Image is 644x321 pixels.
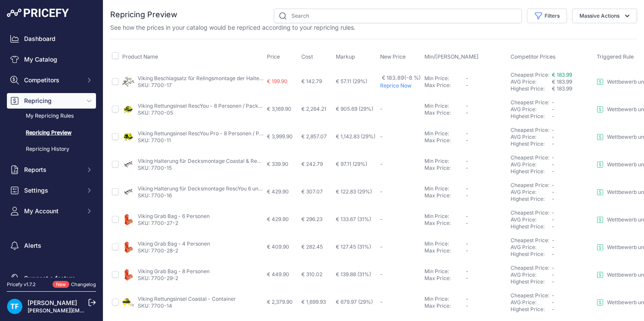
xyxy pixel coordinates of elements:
[138,130,285,137] a: Viking Rettungsinsel RescYou Pro - 8 Personen / Packtasche
[552,292,554,299] span: -
[552,306,554,312] span: -
[424,302,466,309] div: Max Price:
[511,196,545,202] a: Highest Price:
[466,137,468,143] span: -
[336,161,367,167] span: € 97.11 (29%)
[267,188,289,195] span: € 429.90
[24,97,80,105] span: Repricing
[301,161,323,167] span: € 242.79
[138,192,172,199] a: SKU: 7700-16
[138,268,210,274] a: Viking Grab Bag - 8 Personen
[466,240,468,247] span: -
[511,189,552,196] div: AVG Price:
[511,216,552,223] div: AVG Price:
[336,53,355,60] span: Markup
[301,188,323,195] span: € 307.07
[552,265,554,271] span: -
[24,186,80,195] span: Settings
[138,75,270,81] a: Viking Beschlagsatz für Relingsmontage der Halterung
[138,240,210,247] a: Viking Grab Bag - 4 Personen
[511,72,549,78] a: Cheapest Price:
[7,162,96,178] button: Reports
[7,52,96,67] a: My Catalog
[511,53,556,60] span: Competitor Prices
[466,268,468,274] span: -
[424,268,466,275] div: Min Price:
[138,82,172,88] a: SKU: 7700-17
[336,216,371,222] span: € 133.67 (31%)
[424,240,466,247] div: Min Price:
[7,142,96,157] a: Repricing History
[511,299,552,306] div: AVG Price:
[424,103,466,109] div: Min Price:
[466,158,468,164] span: -
[597,53,634,60] span: Triggered Rule
[552,113,554,119] span: -
[424,137,466,144] div: Max Price:
[110,23,356,32] p: See how the prices in your catalog would be repriced according to your repricing rules.
[267,133,293,140] span: € 3,999.90
[380,53,406,60] span: New Price
[424,296,466,302] div: Min Price:
[552,196,554,202] span: -
[552,85,572,92] span: € 183.99
[424,185,466,192] div: Min Price:
[424,220,466,227] div: Max Price:
[336,299,373,305] span: € 679.97 (29%)
[71,281,96,287] a: Changelog
[466,109,468,116] span: -
[511,161,552,168] div: AVG Price:
[552,223,554,230] span: -
[552,154,554,161] span: -
[511,209,549,216] a: Cheapest Price:
[511,244,552,251] div: AVG Price:
[424,53,479,60] span: Min/[PERSON_NAME]
[511,168,545,175] a: Highest Price:
[7,72,96,88] button: Competitors
[138,109,173,116] a: SKU: 7700-05
[552,237,554,243] span: -
[552,161,554,168] span: -
[7,183,96,198] button: Settings
[552,72,572,78] a: € 183.99
[511,99,549,106] a: Cheapest Price:
[511,85,545,92] a: Highest Price:
[380,161,383,167] span: -
[424,109,466,116] div: Max Price:
[138,302,172,309] a: SKU: 7700-14
[380,271,383,277] span: -
[511,182,549,188] a: Cheapest Price:
[424,165,466,171] div: Max Price:
[382,75,421,81] span: € 183.89
[552,244,554,250] span: -
[552,209,554,216] span: -
[552,271,554,278] span: -
[380,133,383,140] span: -
[511,78,552,85] div: AVG Price:
[138,137,171,143] a: SKU: 7700-11
[552,216,554,223] span: -
[424,130,466,137] div: Min Price:
[511,271,552,278] div: AVG Price:
[53,281,69,288] span: New
[7,125,96,140] a: Repricing Preview
[7,281,36,288] div: Pricefy v1.7.2
[301,133,327,140] span: € 2,857.07
[380,188,383,195] span: -
[267,299,293,305] span: € 2,379.90
[7,31,96,47] a: Dashboard
[552,140,554,147] span: -
[424,158,466,165] div: Min Price:
[527,9,567,23] button: Filters
[511,292,549,299] a: Cheapest Price:
[24,76,80,84] span: Competitors
[511,127,549,133] a: Cheapest Price:
[511,278,545,285] a: Highest Price:
[511,113,545,119] a: Highest Price:
[424,75,466,82] div: Min Price:
[138,158,300,164] a: Viking Halterung für Decksmontage Coastal & RescYou 4 Presonen
[511,223,545,230] a: Highest Price:
[138,103,275,109] a: Viking Rettungsinsel RescYou - 8 Personen / Packtasche
[552,251,554,257] span: -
